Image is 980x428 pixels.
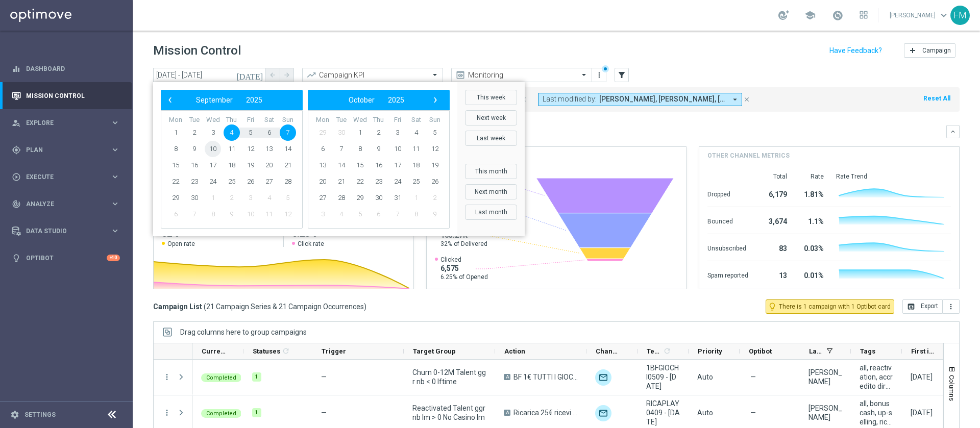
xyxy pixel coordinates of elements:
[12,55,120,82] div: Dashboard
[239,93,269,107] button: 2025
[201,372,241,382] colored-tag: Completed
[236,70,264,80] i: [DATE]
[465,205,517,220] button: Last month
[333,141,350,157] span: 7
[836,172,951,181] div: Rate Trend
[408,124,424,141] span: 4
[371,190,387,206] span: 30
[440,273,488,281] span: 6.25% of Opened
[280,141,296,157] span: 14
[332,116,351,124] th: weekday
[615,68,629,82] button: filter_alt
[186,173,203,190] span: 23
[278,116,297,124] th: weekday
[12,118,21,128] i: person_search
[167,190,184,206] span: 29
[743,96,750,103] i: close
[371,157,387,173] span: 16
[333,173,350,190] span: 21
[388,96,404,104] span: 2025
[333,190,350,206] span: 28
[595,405,611,421] img: Optimail
[12,199,110,209] div: Analyze
[11,254,120,262] button: lightbulb Optibot +10
[707,212,748,229] div: Bounced
[429,93,442,107] span: ›
[749,347,772,355] span: Optibot
[389,141,406,157] span: 10
[352,124,368,141] span: 1
[595,71,603,79] i: more_vert
[224,190,240,206] span: 2
[204,116,223,124] th: weekday
[799,266,824,283] div: 0.01%
[12,199,21,209] i: track_changes
[707,151,790,160] h4: Other channel metrics
[26,147,110,153] span: Plan
[889,8,950,23] a: [PERSON_NAME]keyboard_arrow_down
[730,95,740,104] i: arrow_drop_down
[12,118,110,128] div: Explore
[163,93,295,107] bs-datepicker-navigation-view: ​ ​ ​
[12,172,21,182] i: play_circle_outline
[599,95,726,104] span: Carlos Eduardo Raffosalazar Francesca Mascarucci Martina Troia Paolo Martiradonna
[261,173,277,190] span: 27
[352,173,368,190] span: 22
[167,157,184,173] span: 15
[946,125,960,138] button: keyboard_arrow_down
[12,145,110,155] div: Plan
[153,68,265,82] input: Select date range
[911,408,933,417] div: 04 Sep 2025, Thursday
[595,369,611,386] img: Optimail
[204,302,206,311] span: (
[261,206,277,222] span: 11
[799,185,824,202] div: 1.81%
[261,157,277,173] span: 20
[408,173,424,190] span: 25
[707,239,748,256] div: Unsubscribed
[538,93,742,106] button: Last modified by: [PERSON_NAME], [PERSON_NAME], [PERSON_NAME], [PERSON_NAME] arrow_drop_down
[11,227,120,235] button: Data Studio keyboard_arrow_right
[427,157,443,173] span: 19
[513,408,578,417] span: Ricarica 25€ ricevi 5€ tutti i giochi, ricarica 40€ ricevi 10€, ricarica 60€ ricevi 15€
[750,408,756,417] span: —
[186,141,203,157] span: 9
[202,347,226,355] span: Current Status
[314,173,331,190] span: 20
[224,173,240,190] span: 25
[314,141,331,157] span: 6
[799,212,824,229] div: 1.1%
[180,328,307,336] div: Row Groups
[349,96,375,104] span: October
[110,199,120,209] i: keyboard_arrow_right
[413,347,456,355] span: Target Group
[167,141,184,157] span: 8
[779,302,891,311] span: There is 1 campaign with 1 Optibot card
[206,374,236,381] span: Completed
[11,92,120,100] button: Mission Control
[902,302,960,310] multiple-options-button: Export to CSV
[310,93,442,107] bs-datepicker-navigation-view: ​ ​ ​
[371,124,387,141] span: 2
[280,206,296,222] span: 12
[364,302,366,311] span: )
[408,157,424,173] span: 18
[427,173,443,190] span: 26
[110,172,120,182] i: keyboard_arrow_right
[302,68,443,82] ng-select: Campaign KPI
[298,240,324,248] span: Click rate
[697,409,713,417] span: Auto
[11,200,120,208] button: track_changes Analyze keyboard_arrow_right
[24,412,56,418] a: Settings
[167,240,195,248] span: Open rate
[314,124,331,141] span: 29
[153,43,241,58] h1: Mission Control
[799,239,824,256] div: 0.03%
[427,190,443,206] span: 2
[153,302,366,311] h3: Campaign List
[11,65,120,73] button: equalizer Dashboard
[902,299,943,314] button: open_in_browser Export
[465,164,517,179] button: This month
[12,172,110,182] div: Execute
